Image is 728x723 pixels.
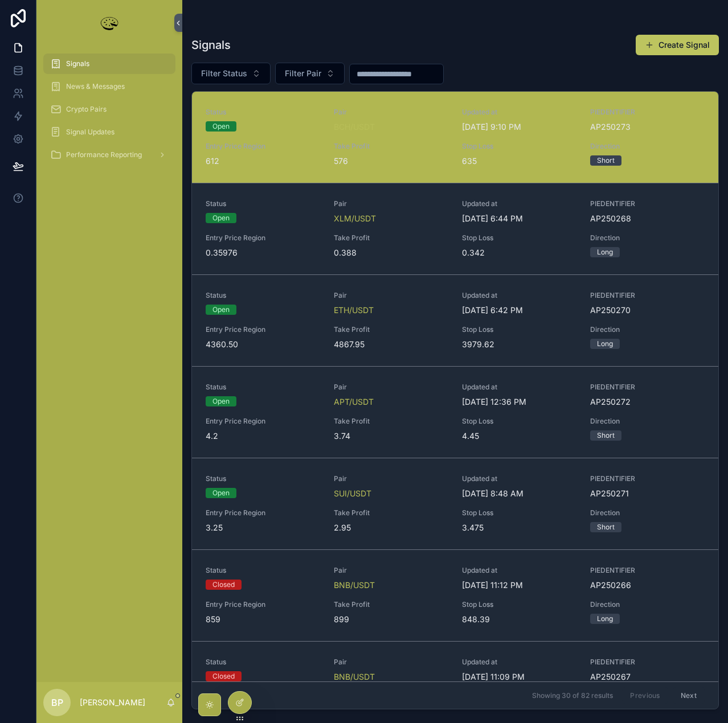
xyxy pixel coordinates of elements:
img: App logo [98,14,121,32]
span: Stop Loss [462,325,576,334]
span: 3.74 [334,430,448,442]
span: Pair [334,474,448,483]
p: [PERSON_NAME] [80,697,145,708]
span: Direction [590,233,705,243]
a: BNB/USDT [334,671,375,683]
div: Closed [212,580,235,590]
span: AP250271 [590,488,705,499]
span: Status [206,383,320,392]
span: Crypto Pairs [66,105,107,114]
span: [DATE] 9:10 PM [462,121,576,133]
span: Pair [334,291,448,300]
a: XLM/USDT [334,213,376,224]
div: Long [597,247,613,257]
span: BP [51,696,63,709]
span: 3.475 [462,522,576,533]
span: Updated at [462,383,576,392]
span: PIEDENTIFIER [590,474,705,483]
span: 4360.50 [206,339,320,350]
span: AP250267 [590,671,705,683]
a: SUI/USDT [334,488,371,499]
a: StatusOpenPairAPT/USDTUpdated at[DATE] 12:36 PMPIEDENTIFIERAP250272Entry Price Region4.2Take Prof... [192,366,718,458]
a: Crypto Pairs [43,99,175,120]
span: Stop Loss [462,600,576,609]
span: 848.39 [462,614,576,625]
button: Next [673,687,705,704]
span: Updated at [462,291,576,300]
span: PIEDENTIFIER [590,291,705,300]
span: Status [206,108,320,117]
span: Signal Updates [66,128,114,137]
div: Short [597,155,615,166]
span: Updated at [462,108,576,117]
a: StatusOpenPairBCH/USDTUpdated at[DATE] 9:10 PMPIEDENTIFIERAP250273Entry Price Region612Take Profi... [192,92,718,183]
span: 899 [334,614,448,625]
span: Direction [590,508,705,517]
div: Open [212,305,230,315]
span: APT/USDT [334,396,374,408]
span: Showing 30 of 82 results [532,691,613,700]
span: Performance Reporting [66,150,142,159]
a: Create Signal [636,35,719,55]
span: AP250268 [590,213,705,224]
div: Open [212,396,230,406]
span: Pair [334,383,448,392]
span: Stop Loss [462,417,576,426]
button: Select Button [191,63,271,84]
span: 859 [206,614,320,625]
span: Status [206,566,320,575]
h1: Signals [191,37,231,53]
span: Filter Pair [285,68,321,79]
span: [DATE] 6:44 PM [462,213,576,224]
div: Open [212,488,230,498]
span: 2.95 [334,522,448,533]
span: Take Profit [334,508,448,517]
span: Take Profit [334,325,448,334]
a: BCH/USDT [334,121,375,133]
span: 3979.62 [462,339,576,350]
span: [DATE] 12:36 PM [462,396,576,408]
span: Stop Loss [462,508,576,517]
div: Closed [212,671,235,681]
span: Entry Price Region [206,417,320,426]
span: 576 [334,155,448,167]
span: Direction [590,600,705,609]
span: 612 [206,155,320,167]
a: ETH/USDT [334,305,374,316]
span: Take Profit [334,417,448,426]
span: Pair [334,566,448,575]
span: Take Profit [334,142,448,151]
span: News & Messages [66,82,125,91]
span: Entry Price Region [206,325,320,334]
span: Direction [590,417,705,426]
div: Open [212,121,230,132]
span: Status [206,291,320,300]
div: Long [597,614,613,624]
div: Short [597,430,615,441]
div: Long [597,339,613,349]
a: BNB/USDT [334,580,375,591]
span: PIEDENTIFIER [590,383,705,392]
span: 3.25 [206,522,320,533]
a: StatusOpenPairXLM/USDTUpdated at[DATE] 6:44 PMPIEDENTIFIERAP250268Entry Price Region0.35976Take P... [192,183,718,274]
span: PIEDENTIFIER [590,108,705,117]
span: Updated at [462,474,576,483]
button: Select Button [275,63,345,84]
a: StatusOpenPairSUI/USDTUpdated at[DATE] 8:48 AMPIEDENTIFIERAP250271Entry Price Region3.25Take Prof... [192,458,718,549]
span: [DATE] 11:09 PM [462,671,576,683]
div: Short [597,522,615,532]
span: PIEDENTIFIER [590,658,705,667]
span: Updated at [462,566,576,575]
span: Take Profit [334,600,448,609]
span: 4.45 [462,430,576,442]
span: Pair [334,108,448,117]
span: Entry Price Region [206,508,320,517]
a: StatusOpenPairETH/USDTUpdated at[DATE] 6:42 PMPIEDENTIFIERAP250270Entry Price Region4360.50Take P... [192,274,718,366]
span: Entry Price Region [206,600,320,609]
span: Direction [590,142,705,151]
span: Updated at [462,199,576,208]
